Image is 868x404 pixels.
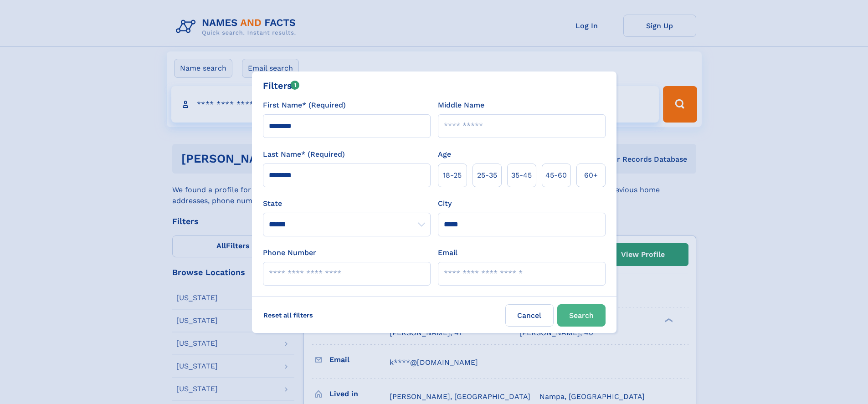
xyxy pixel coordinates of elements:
[545,170,567,181] span: 45‑60
[263,100,346,111] label: First Name* (Required)
[584,170,598,181] span: 60+
[438,149,451,160] label: Age
[263,247,316,258] label: Phone Number
[263,198,431,209] label: State
[257,304,319,326] label: Reset all filters
[443,170,462,181] span: 18‑25
[263,79,300,92] div: Filters
[505,304,554,327] label: Cancel
[263,149,345,160] label: Last Name* (Required)
[438,198,452,209] label: City
[477,170,497,181] span: 25‑35
[438,100,484,111] label: Middle Name
[438,247,457,258] label: Email
[511,170,532,181] span: 35‑45
[557,304,606,327] button: Search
